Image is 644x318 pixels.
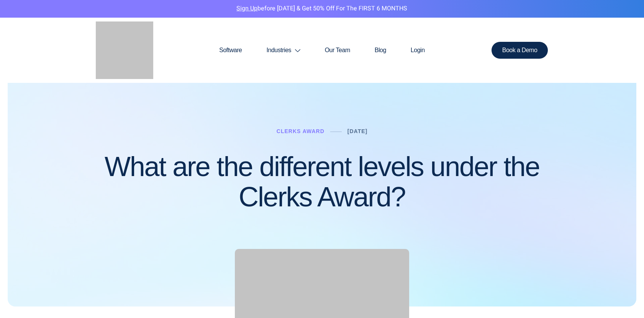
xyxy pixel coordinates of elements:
[398,32,437,69] a: Login
[207,32,254,69] a: Software
[362,32,398,69] a: Blog
[347,128,367,134] a: [DATE]
[277,128,324,134] a: Clerks Award
[502,47,537,53] span: Book a Demo
[236,4,257,13] a: Sign Up
[6,4,638,14] p: before [DATE] & Get 50% Off for the FIRST 6 MONTHS
[254,32,313,69] a: Industries
[492,58,642,312] iframe: SalesIQ Chatwindow
[492,42,548,59] a: Book a Demo
[313,32,362,69] a: Our Team
[96,152,548,212] h1: What are the different levels under the Clerks Award?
